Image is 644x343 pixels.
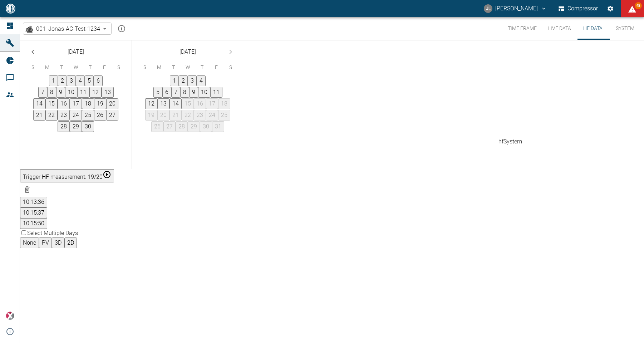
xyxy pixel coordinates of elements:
button: 24 [206,110,218,121]
span: Friday [98,60,111,75]
button: 25 [218,110,230,121]
span: Monday [41,60,54,75]
button: 7 [38,87,47,98]
button: 16 [194,98,206,109]
button: 2 [179,75,188,86]
button: 30 [82,121,94,132]
button: 4 [76,75,85,86]
button: 15 [45,98,58,109]
span: Friday [210,60,223,75]
button: 14 [169,98,182,109]
button: mission info [114,21,129,36]
button: 1 [170,75,179,86]
button: 8 [47,87,56,98]
button: 12 [145,98,157,109]
button: Previous month [26,45,40,59]
button: 18 [82,98,94,109]
button: 26 [94,110,106,121]
a: 001_Jonas-AC-Test-1234 [25,24,100,33]
button: 15 [182,98,194,109]
div: JL [484,4,492,13]
span: Thursday [196,60,208,75]
button: Time Frame [502,17,542,40]
span: Thursday [84,60,97,75]
button: 23 [194,110,206,121]
img: Xplore Logo [6,312,14,320]
button: 18 [218,98,230,109]
button: 7 [171,87,180,98]
button: hfSystem [20,207,47,218]
span: Tuesday [167,60,180,75]
button: 28 [58,121,70,132]
button: 13 [102,87,114,98]
button: 4 [197,75,206,86]
img: logo [5,4,16,13]
button: 1 [49,75,58,86]
input: Select Multiple Days [21,230,26,235]
button: 28 [176,121,188,132]
span: Tuesday [55,60,68,75]
button: 3 [188,75,197,86]
button: 27 [106,110,118,121]
button: 17 [206,98,218,109]
button: 12 [89,87,102,98]
button: 23 [58,110,70,121]
span: 48 [635,2,642,9]
button: 22 [45,110,58,121]
button: 5 [153,87,162,98]
button: 11 [77,87,89,98]
span: 001_Jonas-AC-Test-1234 [36,25,100,33]
button: 20 [106,98,118,109]
button: 5 [85,75,94,86]
button: Live Data [542,17,577,40]
button: hfSystem [20,218,47,229]
button: 30 [200,121,212,132]
button: 26 [151,121,163,132]
button: 2d [64,237,77,248]
button: ai-cas@nea-x.net [483,2,548,15]
button: 11 [210,87,222,98]
button: pv [39,237,52,248]
button: 9 [189,87,198,98]
button: HF Data [577,17,609,40]
button: 14 [33,98,45,109]
button: Trigger HF measurement: 19/20 [20,169,114,182]
button: hfSystem [20,197,47,207]
button: 25 [82,110,94,121]
button: 3 [67,75,76,86]
button: 6 [94,75,103,86]
button: 22 [182,110,194,121]
button: 31 [212,121,224,132]
button: 29 [70,121,82,132]
button: 29 [188,121,200,132]
button: none [20,237,39,248]
button: 27 [163,121,176,132]
div: hfSystem [498,137,522,146]
button: 13 [157,98,169,109]
button: 10 [65,87,77,98]
button: 10 [198,87,210,98]
span: Wednesday [181,60,194,75]
button: 2 [58,75,67,86]
button: 24 [70,110,82,121]
span: Saturday [112,60,125,75]
button: 16 [58,98,70,109]
span: Wednesday [69,60,82,75]
button: 19 [94,98,106,109]
span: Sunday [26,60,39,75]
button: 20 [157,110,169,121]
span: Sunday [138,60,151,75]
button: 3d [52,237,64,248]
button: 21 [169,110,182,121]
button: System [609,17,641,40]
button: 6 [162,87,171,98]
button: Delete HF captures [20,182,34,197]
button: 17 [70,98,82,109]
span: [DATE] [68,47,84,57]
span: Monday [153,60,166,75]
button: Compressor [557,2,600,15]
button: 21 [33,110,45,121]
button: 19 [145,110,157,121]
div: 3d chart render [20,237,644,248]
button: 8 [180,87,189,98]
